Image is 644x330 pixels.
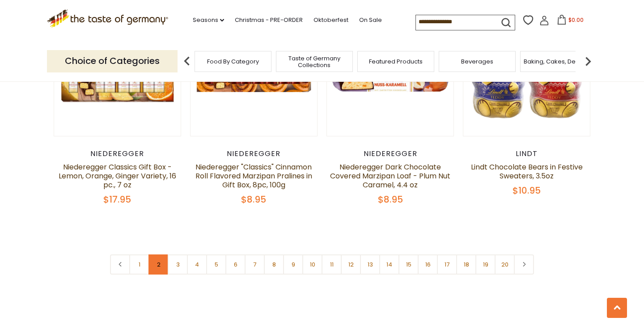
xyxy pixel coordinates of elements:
[524,58,593,65] a: Baking, Cakes, Desserts
[463,149,590,158] div: Lindt
[206,254,226,275] a: 5
[456,254,476,275] a: 18
[379,254,399,275] a: 14
[495,254,515,275] a: 20
[279,55,350,68] a: Taste of Germany Collections
[568,16,584,24] span: $0.00
[54,149,181,158] div: Niederegger
[193,15,224,25] a: Seasons
[551,15,589,28] button: $0.00
[378,193,403,206] span: $8.95
[359,15,382,25] a: On Sale
[178,52,196,70] img: previous arrow
[461,58,493,65] a: Beverages
[322,254,342,275] a: 11
[369,58,423,65] a: Featured Products
[475,254,496,275] a: 19
[190,149,318,158] div: Niederegger
[195,162,312,190] a: Niederegger "Classics" Cinnamon Roll Flavored Marzipan Pralines in Gift Box, 8pc, 100g
[148,254,169,275] a: 2
[471,162,583,181] a: Lindt Chocolate Bears in Festive Sweaters, 3.5oz
[59,162,176,190] a: Niederegger Classics Gift Box -Lemon, Orange, Ginger Variety, 16 pc., 7 oz
[245,254,265,275] a: 7
[241,193,266,206] span: $8.95
[103,193,131,206] span: $17.95
[283,254,303,275] a: 9
[330,162,450,190] a: Niederegger Dark Chocolate Covered Marzipan Loaf - Plum Nut Caramel, 4.4 oz
[314,15,348,25] a: Oktoberfest
[235,15,303,25] a: Christmas - PRE-ORDER
[47,50,178,72] p: Choice of Categories
[398,254,419,275] a: 15
[418,254,438,275] a: 16
[437,254,457,275] a: 17
[302,254,322,275] a: 10
[129,254,149,275] a: 1
[579,52,597,70] img: next arrow
[264,254,284,275] a: 8
[326,149,454,158] div: Niederegger
[341,254,361,275] a: 12
[207,58,259,65] a: Food By Category
[225,254,246,275] a: 6
[513,184,541,197] span: $10.95
[187,254,207,275] a: 4
[360,254,380,275] a: 13
[168,254,188,275] a: 3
